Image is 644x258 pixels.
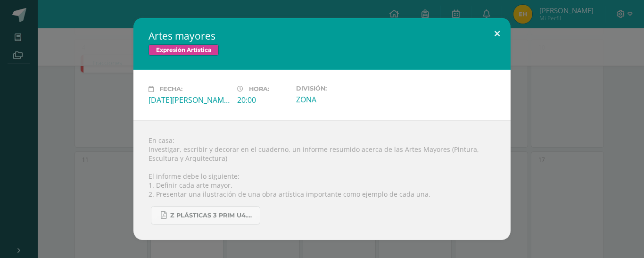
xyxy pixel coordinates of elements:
[237,95,289,105] div: 20:00
[133,120,511,240] div: En casa: Investigar, escribir y decorar en el cuaderno, un informe resumido acerca de las Artes M...
[149,29,495,42] h2: Artes mayores
[159,85,182,92] span: Fecha:
[151,206,260,225] a: Z plásticas 3 prim U4.pdf
[296,85,377,92] label: División:
[170,212,255,219] span: Z plásticas 3 prim U4.pdf
[296,94,377,105] div: ZONA
[149,44,219,56] span: Expresión Artística
[484,18,511,50] button: Close (Esc)
[149,95,230,105] div: [DATE][PERSON_NAME]
[249,85,269,92] span: Hora:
